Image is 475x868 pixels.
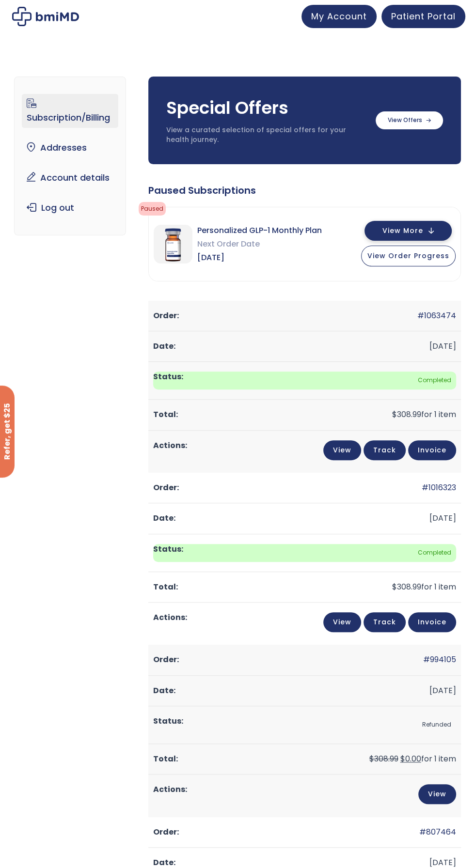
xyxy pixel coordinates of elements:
[311,10,367,22] span: My Account
[392,581,397,592] span: $
[422,482,456,493] a: #1016323
[381,5,465,28] a: Patient Portal
[148,572,461,603] td: for 1 item
[364,440,406,460] a: Track
[361,246,456,266] button: View Order Progress
[153,716,456,734] span: Refunded
[429,857,456,868] time: [DATE]
[392,409,397,420] span: $
[392,581,421,592] span: 308.99
[197,251,322,264] span: [DATE]
[14,77,126,235] nav: Account pages
[12,7,79,26] img: My account
[22,198,118,218] a: Log out
[400,753,421,764] span: 0.00
[392,409,421,420] span: 308.99
[301,5,377,28] a: My Account
[429,685,456,696] time: [DATE]
[391,10,456,22] span: Patient Portal
[429,512,456,524] time: [DATE]
[166,125,366,144] p: View a curated selection of special offers for your health journey.
[22,94,118,128] a: Subscription/Billing
[417,310,456,321] a: #1063474
[139,202,166,216] span: Paused
[382,228,423,234] span: View More
[423,654,456,665] a: #994105
[323,612,361,632] a: View
[400,753,405,764] span: $
[419,826,456,837] a: #807464
[148,744,461,775] td: for 1 item
[429,341,456,352] time: [DATE]
[148,184,461,197] div: Paused Subscriptions
[197,237,322,251] span: Next Order Date
[153,544,456,562] span: Completed
[148,400,461,430] td: for 1 item
[153,372,456,389] span: Completed
[367,251,449,261] span: View Order Progress
[22,138,118,158] a: Addresses
[418,784,456,804] a: View
[197,224,322,237] span: Personalized GLP-1 Monthly Plan
[166,96,366,120] h3: Special Offers
[408,440,456,460] a: Invoice
[408,612,456,632] a: Invoice
[364,221,452,241] button: View More
[323,440,361,460] a: View
[364,612,406,632] a: Track
[22,168,118,188] a: Account details
[369,753,398,764] del: $308.99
